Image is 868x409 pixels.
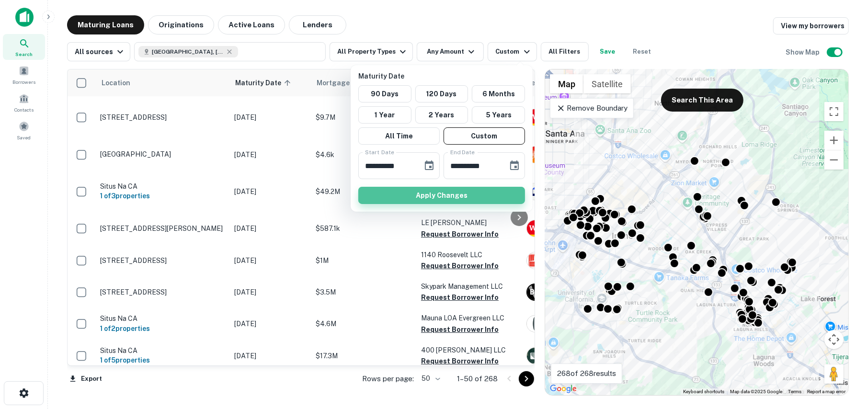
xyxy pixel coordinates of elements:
p: Maturity Date [358,71,529,81]
button: All Time [358,127,440,145]
button: 120 Days [415,85,468,102]
button: Apply Changes [358,187,525,204]
button: 1 Year [358,106,411,124]
button: 6 Months [472,85,525,102]
label: Start Date [365,148,394,156]
button: 2 Years [415,106,468,124]
button: Custom [444,127,525,145]
button: Choose date, selected date is Jun 4, 2026 [505,156,524,175]
button: 90 Days [358,85,411,102]
label: End Date [450,148,475,156]
button: 5 Years [472,106,525,124]
button: Choose date, selected date is Jan 4, 2026 [420,156,439,175]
